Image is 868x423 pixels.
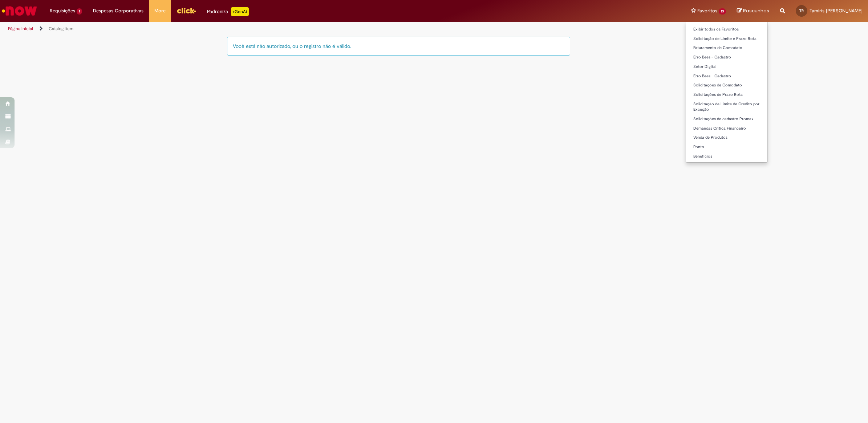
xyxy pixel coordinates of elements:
[154,7,166,15] span: More
[686,143,767,151] a: Ponto
[719,8,726,15] span: 13
[686,22,768,163] ul: Favoritos
[50,7,75,15] span: Requisições
[737,8,769,15] a: Rascunhos
[93,7,143,15] span: Despesas Corporativas
[8,26,33,32] a: Página inicial
[177,5,196,16] img: click_logo_yellow_360x200.png
[810,8,863,14] span: Tamiris [PERSON_NAME]
[686,91,767,99] a: Solicitações de Prazo Rota
[49,26,73,32] a: Catalog Item
[686,53,767,61] a: Erro Bees - Cadastro
[686,134,767,142] a: Venda de Produtos
[231,7,249,16] p: +GenAi
[686,100,767,114] a: Solicitação de Limite de Credito por Exceção
[686,35,767,43] a: Solicitação de Limite e Prazo Rota
[5,22,573,36] ul: Trilhas de página
[686,44,767,52] a: Faturamento de Comodato
[799,8,804,13] span: TR
[686,125,767,133] a: Demandas Crítica Financeiro
[686,81,767,89] a: Solicitações de Comodato
[743,7,769,14] span: Rascunhos
[686,152,767,160] a: Benefícios
[207,7,249,16] div: Padroniza
[686,72,767,80] a: Erro Bees - Cadastro
[227,37,570,56] div: Você está não autorizado, ou o registro não é válido.
[77,8,82,15] span: 1
[697,7,717,15] span: Favoritos
[686,115,767,123] a: Solicitações de cadastro Promax
[686,25,767,33] a: Exibir todos os Favoritos
[686,63,767,71] a: Setor Digital
[1,4,38,18] img: ServiceNow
